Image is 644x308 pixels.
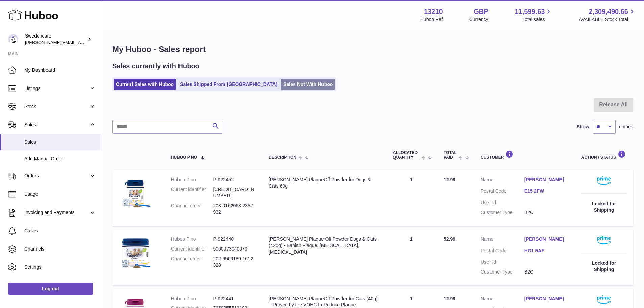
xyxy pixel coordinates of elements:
span: AVAILABLE Stock Total [579,16,636,23]
dt: Channel order [171,203,213,215]
span: Channels [24,246,96,252]
span: Sales [24,139,96,145]
dd: 202-6509180-1612328 [213,256,255,268]
div: Locked for Shipping [581,260,626,273]
dt: Name [481,236,524,244]
td: 1 [386,229,437,285]
span: [PERSON_NAME][EMAIL_ADDRESS][DOMAIN_NAME] [25,40,136,45]
div: [PERSON_NAME] PlaqueOff Powder for Dogs & Cats 60g [269,176,379,189]
a: Log out [8,283,93,295]
dt: User Id [481,259,524,265]
dt: Huboo P no [171,236,213,242]
a: 11,599.63 Total sales [515,7,552,23]
dd: P-922440 [213,236,255,242]
div: Swedencare [25,33,86,46]
dt: Customer Type [481,209,524,216]
a: E15 2FW [524,188,568,194]
span: entries [619,124,633,130]
a: 2,309,490.66 AVAILABLE Stock Total [579,7,636,23]
h1: My Huboo - Sales report [112,44,633,55]
dt: Name [481,295,524,304]
dt: Current identifier [171,246,213,252]
a: Current Sales with Huboo [114,79,176,90]
span: My Dashboard [24,67,96,73]
dd: P-922452 [213,176,255,183]
span: Usage [24,191,96,197]
span: Settings [24,264,96,270]
dt: Huboo P no [171,176,213,183]
span: Listings [24,85,89,92]
strong: GBP [474,7,488,16]
span: Description [269,155,296,160]
div: Currency [469,16,488,23]
dt: User Id [481,199,524,206]
span: Invoicing and Payments [24,209,89,216]
span: 12.99 [444,177,455,182]
dt: Channel order [171,256,213,268]
img: primelogo.png [597,295,611,304]
dd: B2C [524,209,568,216]
dt: Postal Code [481,247,524,256]
span: Add Manual Order [24,156,96,162]
span: 11,599.63 [515,7,545,16]
span: Stock [24,103,89,110]
span: 2,309,490.66 [589,7,628,16]
dd: [CREDIT_CARD_NUMBER] [213,186,255,199]
dt: Name [481,176,524,185]
span: 52.99 [444,236,455,242]
a: HG1 5AF [524,247,568,254]
td: 1 [386,170,437,226]
a: [PERSON_NAME] [524,236,568,242]
img: rebecca.fall@swedencare.co.uk [8,34,18,44]
span: Total paid [444,151,457,160]
div: Customer [481,150,568,160]
dt: Customer Type [481,269,524,275]
img: $_57.JPG [119,176,153,210]
img: primelogo.png [597,176,611,185]
dd: B2C [524,269,568,275]
img: $_57.PNG [119,236,153,270]
a: [PERSON_NAME] [524,176,568,183]
span: Huboo P no [171,155,197,160]
span: Sales [24,122,89,128]
dt: Huboo P no [171,295,213,302]
strong: 13210 [424,7,443,16]
dt: Postal Code [481,188,524,196]
span: Cases [24,228,96,234]
span: Total sales [522,16,552,23]
div: Action / Status [581,150,626,160]
dd: 5060073040070 [213,246,255,252]
dd: 203-0162068-2357932 [213,203,255,215]
a: Sales Shipped From [GEOGRAPHIC_DATA] [177,79,280,90]
span: Orders [24,173,89,179]
div: Huboo Ref [420,16,443,23]
dt: Current identifier [171,186,213,199]
a: [PERSON_NAME] [524,295,568,302]
h2: Sales currently with Huboo [112,62,199,71]
span: ALLOCATED Quantity [393,151,420,160]
div: Locked for Shipping [581,200,626,213]
label: Show [577,124,589,130]
span: 12.99 [444,296,455,301]
dd: P-922441 [213,295,255,302]
img: primelogo.png [597,236,611,244]
a: Sales Not With Huboo [281,79,335,90]
div: [PERSON_NAME] Plaque Off Powder Dogs & Cats (420g) - Banish Plaque, [MEDICAL_DATA], [MEDICAL_DATA] [269,236,379,255]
